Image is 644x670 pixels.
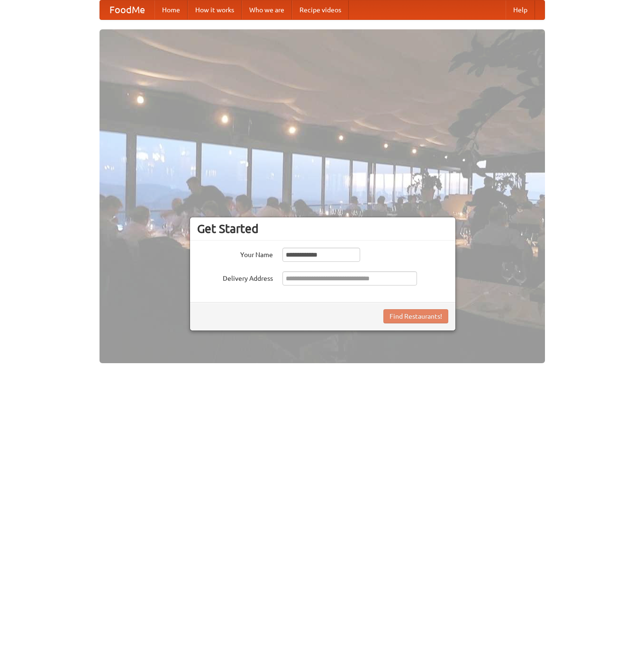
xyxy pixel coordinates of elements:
[100,0,154,19] a: FoodMe
[292,0,349,19] a: Recipe videos
[154,0,188,19] a: Home
[188,0,242,19] a: How it works
[197,248,273,259] label: Your Name
[197,271,273,283] label: Delivery Address
[506,0,535,19] a: Help
[383,309,448,323] button: Find Restaurants!
[242,0,292,19] a: Who we are
[197,222,448,236] h3: Get Started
